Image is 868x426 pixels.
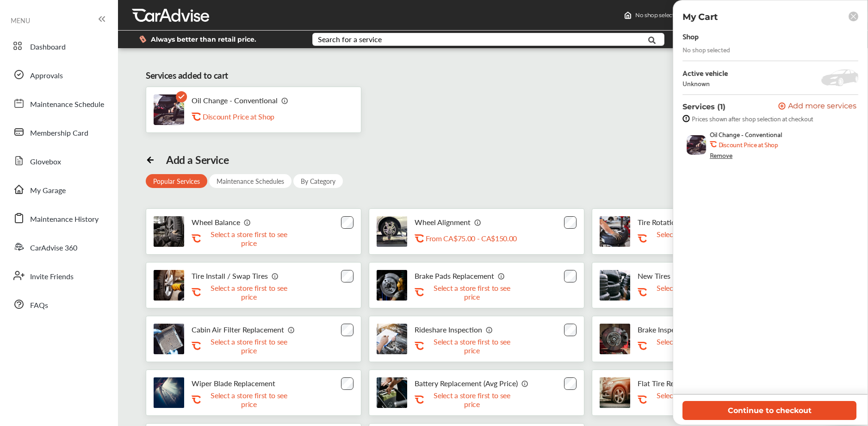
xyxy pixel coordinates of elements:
img: info_icon_vector.svg [288,326,295,333]
p: Select a store first to see price [649,283,741,301]
img: info_icon_vector.svg [521,380,529,387]
p: Wiper Blade Replacement [192,379,275,388]
a: Glovebox [8,149,109,173]
span: No shop selected [635,12,681,19]
div: Shop [682,30,699,42]
img: oil-change-thumb.jpg [687,135,706,155]
p: Brake Pads Replacement [415,271,494,280]
p: Flat Tire Repair [638,379,687,388]
img: tire-rotation-thumb.jpg [600,216,630,247]
span: Invite Friends [30,271,74,283]
a: FAQs [8,292,109,316]
img: oil-change-thumb.jpg [154,94,184,125]
img: info-strock.ef5ea3fe.svg [682,115,690,122]
img: tire-wheel-balance-thumb.jpg [154,216,184,247]
div: Add a Service [166,153,229,166]
a: My Garage [8,177,109,201]
p: Select a store first to see price [426,391,518,408]
div: Discount Price at Shop [203,112,295,121]
span: Prices shown after shop selection at checkout [692,115,813,122]
img: dollor_label_vector.a70140d1.svg [139,35,146,43]
p: Select a store first to see price [426,283,518,301]
a: Approvals [8,63,109,87]
img: info_icon_vector.svg [272,272,279,280]
img: placeholder_car.5a1ece94.svg [821,69,858,86]
span: FAQs [30,300,48,312]
a: Invite Friends [8,263,109,288]
p: Cabin Air Filter Replacement [192,325,284,334]
p: Tire Rotation [638,218,680,226]
p: Select a store first to see price [649,391,741,408]
p: Wheel Alignment [415,218,471,226]
p: Select a store first to see price [426,337,518,355]
img: tire-install-swap-tires-thumb.jpg [154,270,184,301]
div: Unknown [682,80,710,87]
p: New Tires [638,271,670,280]
div: Services added to cart [146,69,228,82]
div: Search for a service [318,36,382,43]
img: brake-inspection-thumb.jpg [600,324,630,354]
a: Maintenance Schedule [8,91,109,115]
div: Popular Services [146,174,207,188]
img: info_icon_vector.svg [498,272,505,280]
img: new-tires-thumb.jpg [600,270,630,301]
span: Glovebox [30,156,61,168]
b: Discount Price at Shop [719,141,778,148]
img: brake-pads-replacement-thumb.jpg [377,270,407,301]
p: Select a store first to see price [649,337,741,355]
div: No shop selected [682,46,730,53]
button: Add more services [778,102,856,111]
img: cabin-air-filter-replacement-thumb.jpg [154,324,184,354]
div: By Category [293,174,343,188]
a: Dashboard [8,34,109,58]
p: Select a store first to see price [203,283,295,301]
span: CarAdvise 360 [30,242,77,254]
p: Select a store first to see price [203,337,295,355]
img: battery-replacement-thumb.jpg [377,377,407,408]
span: MENU [11,17,30,24]
span: Membership Card [30,127,88,139]
p: Oil Change - Conventional [192,96,278,105]
a: CarAdvise 360 [8,235,109,259]
p: Wheel Balance [192,218,240,226]
img: info_icon_vector.svg [474,219,482,226]
div: Active vehicle [682,69,728,77]
img: flat-tire-repair-thumb.jpg [600,377,630,408]
img: rideshare-visual-inspection-thumb.jpg [377,324,407,354]
p: Rideshare Inspection [415,325,482,334]
span: Always better than retail price. [151,36,256,43]
p: My Cart [682,12,718,22]
img: info_icon_vector.svg [486,326,493,333]
span: Maintenance Schedule [30,99,104,111]
span: Dashboard [30,41,66,53]
a: Membership Card [8,120,109,144]
a: Maintenance History [8,206,109,230]
p: Select a store first to see price [203,391,295,408]
img: thumb_Wipers.jpg [154,377,184,408]
p: Select a store first to see price [203,230,295,247]
span: Approvals [30,70,63,82]
p: Services (1) [682,102,725,111]
img: header-home-logo.8d720a4f.svg [624,12,632,19]
img: info_icon_vector.svg [244,219,251,226]
a: Add more services [778,102,858,111]
p: Battery Replacement (Avg Price) [415,379,518,388]
img: info_icon_vector.svg [281,97,289,104]
img: wheel-alignment-thumb.jpg [377,216,407,247]
span: Add more services [788,102,856,111]
div: Maintenance Schedules [209,174,291,188]
p: Tire Install / Swap Tires [192,271,268,280]
span: My Garage [30,185,66,197]
p: Brake Inspection [638,325,692,334]
p: From CA$75.00 - CA$150.00 [426,234,517,243]
button: Continue to checkout [682,401,856,420]
span: Oil Change - Conventional [710,131,782,138]
span: Maintenance History [30,213,99,226]
div: Remove [710,151,732,159]
p: Select a store first to see price [649,230,741,247]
